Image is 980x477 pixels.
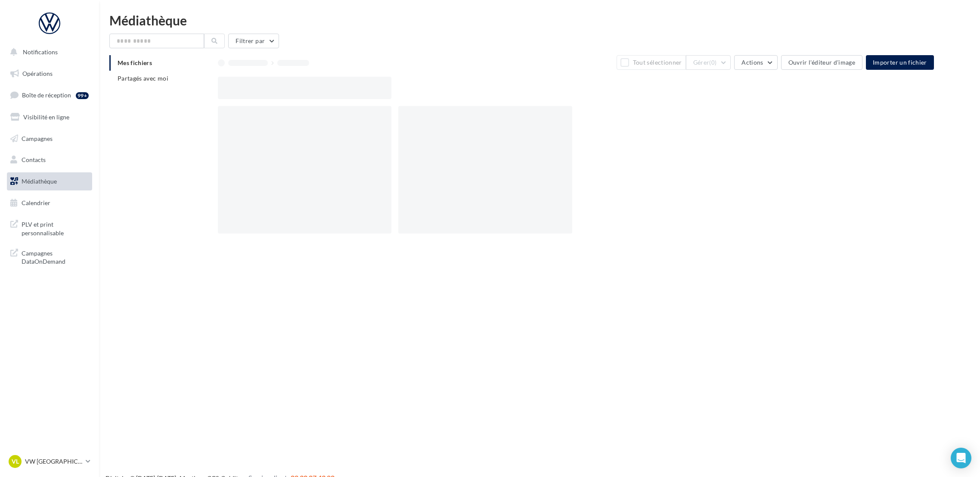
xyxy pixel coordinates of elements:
[22,91,71,99] span: Boîte de réception
[873,59,927,66] span: Importer un fichier
[734,55,777,70] button: Actions
[22,156,46,163] span: Contacts
[118,59,152,66] span: Mes fichiers
[781,55,862,70] button: Ouvrir l'éditeur d'image
[228,34,279,48] button: Filtrer par
[5,244,94,269] a: Campagnes DataOnDemand
[22,218,89,237] span: PLV et print personnalisable
[22,178,57,185] span: Médiathèque
[7,453,92,470] a: VL VW [GEOGRAPHIC_DATA]
[686,55,731,70] button: Gérer(0)
[22,199,50,206] span: Calendrier
[617,55,685,70] button: Tout sélectionner
[76,92,89,99] div: 99+
[5,172,94,190] a: Médiathèque
[5,194,94,212] a: Calendrier
[23,48,58,56] span: Notifications
[109,14,970,27] div: Médiathèque
[22,247,89,266] span: Campagnes DataOnDemand
[22,70,53,77] span: Opérations
[951,448,971,468] div: Open Intercom Messenger
[5,86,94,104] a: Boîte de réception99+
[118,75,168,82] span: Partagés avec moi
[5,108,94,126] a: Visibilité en ligne
[25,457,82,466] p: VW [GEOGRAPHIC_DATA]
[709,59,716,66] span: (0)
[5,130,94,148] a: Campagnes
[866,55,934,70] button: Importer un fichier
[12,457,19,466] span: VL
[5,43,90,61] button: Notifications
[741,59,763,66] span: Actions
[23,113,69,121] span: Visibilité en ligne
[5,65,94,83] a: Opérations
[5,215,94,240] a: PLV et print personnalisable
[22,134,53,142] span: Campagnes
[5,151,94,169] a: Contacts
